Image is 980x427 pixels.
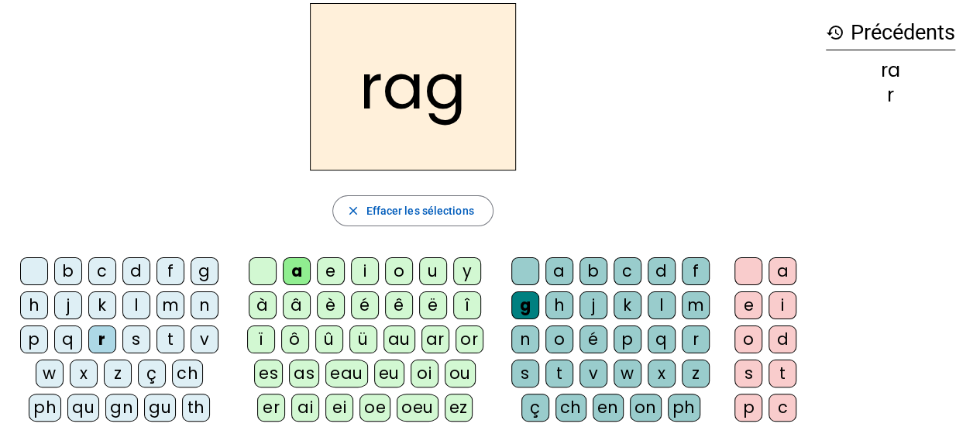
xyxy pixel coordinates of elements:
[545,325,573,353] div: o
[614,360,641,387] div: w
[156,291,184,319] div: m
[682,257,710,285] div: f
[325,394,353,422] div: ei
[648,360,676,387] div: x
[682,291,710,319] div: m
[579,360,607,387] div: v
[191,291,218,319] div: n
[54,291,82,319] div: j
[453,257,481,285] div: y
[332,195,493,226] button: Effacer les sélections
[419,257,447,285] div: u
[419,291,447,319] div: ë
[88,291,116,319] div: k
[445,394,473,422] div: ez
[769,394,796,422] div: c
[682,325,710,353] div: r
[156,325,184,353] div: t
[254,360,283,387] div: es
[317,257,345,285] div: e
[385,257,413,285] div: o
[648,291,676,319] div: l
[614,291,641,319] div: k
[105,394,138,422] div: gn
[769,257,796,285] div: a
[138,360,166,387] div: ç
[456,325,483,353] div: or
[310,3,516,170] h2: rag
[315,325,343,353] div: û
[579,325,607,353] div: é
[630,394,662,422] div: on
[421,325,449,353] div: ar
[579,291,607,319] div: j
[383,325,415,353] div: au
[317,291,345,319] div: è
[579,257,607,285] div: b
[122,325,150,353] div: s
[20,325,48,353] div: p
[648,325,676,353] div: q
[453,291,481,319] div: î
[191,257,218,285] div: g
[826,86,955,105] div: r
[826,61,955,80] div: ra
[325,360,368,387] div: eau
[366,201,473,220] span: Effacer les sélections
[182,394,210,422] div: th
[291,394,319,422] div: ai
[289,360,319,387] div: as
[682,360,710,387] div: z
[734,360,762,387] div: s
[769,360,796,387] div: t
[249,291,277,319] div: à
[511,325,539,353] div: n
[545,257,573,285] div: a
[156,257,184,285] div: f
[191,325,218,353] div: v
[521,394,549,422] div: ç
[88,325,116,353] div: r
[648,257,676,285] div: d
[88,257,116,285] div: c
[511,291,539,319] div: g
[826,23,844,42] mat-icon: history
[54,257,82,285] div: b
[283,291,311,319] div: â
[826,15,955,50] h3: Précédents
[67,394,99,422] div: qu
[668,394,700,422] div: ph
[104,360,132,387] div: z
[20,291,48,319] div: h
[555,394,586,422] div: ch
[36,360,64,387] div: w
[614,325,641,353] div: p
[70,360,98,387] div: x
[346,204,359,218] mat-icon: close
[281,325,309,353] div: ô
[397,394,438,422] div: oeu
[734,325,762,353] div: o
[734,291,762,319] div: e
[122,291,150,319] div: l
[593,394,624,422] div: en
[144,394,176,422] div: gu
[545,291,573,319] div: h
[511,360,539,387] div: s
[359,394,390,422] div: oe
[351,291,379,319] div: é
[769,291,796,319] div: i
[734,394,762,422] div: p
[385,291,413,319] div: ê
[351,257,379,285] div: i
[247,325,275,353] div: ï
[257,394,285,422] div: er
[349,325,377,353] div: ü
[411,360,438,387] div: oi
[614,257,641,285] div: c
[122,257,150,285] div: d
[29,394,61,422] div: ph
[374,360,404,387] div: eu
[172,360,203,387] div: ch
[54,325,82,353] div: q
